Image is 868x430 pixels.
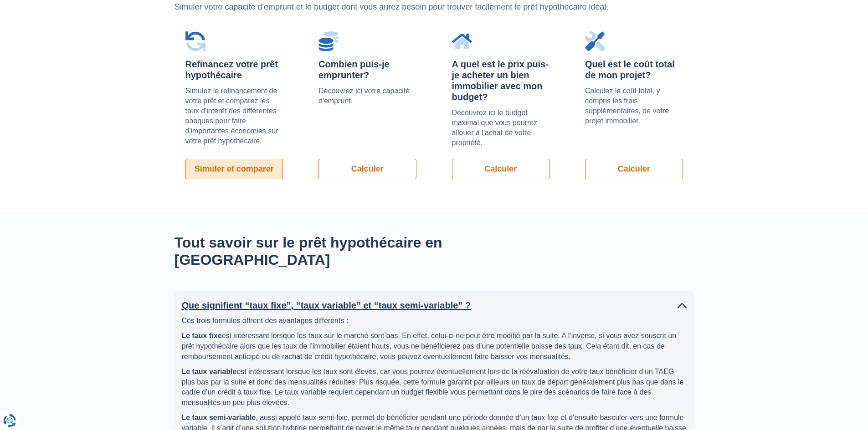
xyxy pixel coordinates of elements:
[182,316,687,326] p: Ces trois formules offrent des avantages différents :
[185,31,205,51] img: Refinancez votre prêt hypothécaire
[185,59,283,81] div: Refinancez votre prêt hypothécaire
[182,298,687,312] a: Que signifient “taux fixe”, “taux variable” et “taux semi-variable” ?
[585,59,683,81] div: Quel est le coût total de mon projet?
[318,31,339,51] img: Combien puis-je emprunter?
[585,159,683,179] a: Calculer
[182,332,222,339] b: Le taux fixe
[318,86,416,106] p: Découvrez ici votre capacité d'emprunt.
[182,368,237,375] b: Le taux variable
[452,31,472,51] img: A quel est le prix puis-je acheter un bien immobilier avec mon budget?
[175,1,694,13] p: Simuler votre capacité d'emprunt et le budget dont vous aurez besoin pour trouver facilement le p...
[318,159,416,179] a: Calculer
[185,159,283,179] a: Simuler et comparer
[585,86,683,126] p: Calculez le coût total, y compris les frais supplémentaires, de votre projet immobilier.
[452,159,550,179] a: Calculer
[182,331,687,362] p: est intéressant lorsque les taux sur le marché sont bas. En effet, celui-ci ne peut être modifié ...
[185,86,283,146] p: Simulez le refinancement de votre prêt et comparez les taux d'interêt des différentes banques pou...
[182,367,687,408] p: est intéressant lorsque les taux sont élevés, car vous pourrez éventuellement lors de la réévalua...
[452,108,550,148] p: Découvrez ici le budget maximal que vous pourrez allouer à l'achat de votre propriété.
[175,234,516,269] h2: Tout savoir sur le prêt hypothécaire en [GEOGRAPHIC_DATA]
[182,298,471,312] h2: Que signifient “taux fixe”, “taux variable” et “taux semi-variable” ?
[182,414,256,421] b: Le taux semi-variable
[318,59,416,81] div: Combien puis-je emprunter?
[585,31,605,51] img: Quel est le coût total de mon projet?
[452,59,550,102] div: A quel est le prix puis-je acheter un bien immobilier avec mon budget?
